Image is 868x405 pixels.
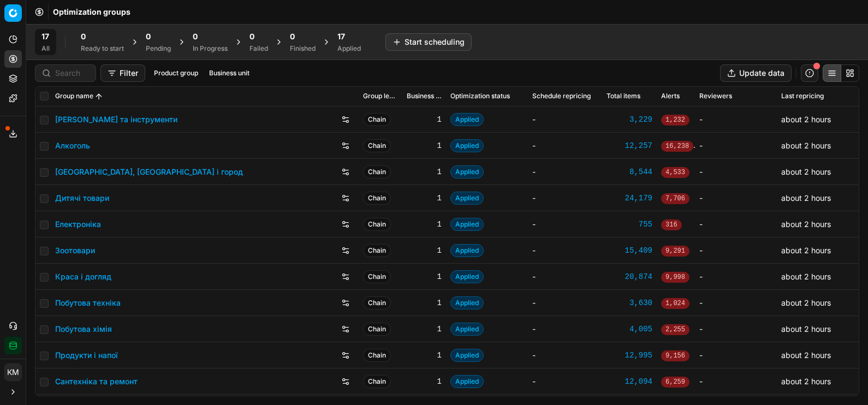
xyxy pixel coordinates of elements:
span: Applied [450,349,484,362]
td: - [528,316,602,342]
div: Applied [337,44,361,53]
a: 12,094 [607,376,652,387]
div: 4,005 [607,324,652,335]
span: Chain [363,139,391,152]
span: about 2 hours [781,324,831,333]
span: about 2 hours [781,298,831,307]
td: - [695,185,777,211]
td: - [695,159,777,185]
span: 4,533 [661,167,689,178]
span: 0 [193,31,198,42]
a: 12,995 [607,350,652,361]
span: 0 [249,31,254,42]
a: Дитячі товари [55,193,109,204]
input: Search [55,68,89,79]
a: Електроніка [55,219,101,230]
td: - [695,368,777,395]
span: about 2 hours [781,219,831,229]
span: Schedule repricing [532,92,591,101]
span: Group name [55,92,93,101]
span: 0 [146,31,151,42]
span: 0 [290,31,295,42]
td: - [695,316,777,342]
span: Chain [363,296,391,309]
span: 9,998 [661,272,689,283]
span: 17 [41,31,49,42]
td: - [528,237,602,264]
span: Optimization groups [53,7,130,17]
div: 1 [407,114,442,125]
div: 3,630 [607,297,652,308]
button: Start scheduling [385,33,472,51]
span: Group level [363,92,398,101]
span: Applied [450,375,484,388]
span: Chain [363,192,391,205]
td: - [695,264,777,290]
td: - [695,211,777,237]
span: 1,024 [661,298,689,309]
a: 20,874 [607,271,652,282]
nav: breadcrumb [53,7,130,17]
a: Побутова техніка [55,297,121,308]
span: Chain [363,113,391,126]
span: about 2 hours [781,377,831,386]
td: - [695,290,777,316]
div: 1 [407,376,442,387]
span: Applied [450,113,484,126]
a: [GEOGRAPHIC_DATA], [GEOGRAPHIC_DATA] і город [55,166,243,177]
a: 3,229 [607,114,652,125]
td: - [528,290,602,316]
a: [PERSON_NAME] та інструменти [55,114,177,125]
span: Alerts [661,92,680,101]
span: 7,706 [661,193,689,204]
td: - [528,185,602,211]
span: Chain [363,323,391,336]
div: 1 [407,324,442,335]
div: In Progress [193,44,228,53]
span: 9,156 [661,350,689,361]
div: 1 [407,271,442,282]
a: 12,257 [607,140,652,151]
a: Побутова хімія [55,324,112,335]
span: Applied [450,323,484,336]
span: about 2 hours [781,141,831,150]
div: Finished [290,44,316,53]
div: 1 [407,350,442,361]
td: - [528,159,602,185]
a: 24,179 [607,193,652,204]
td: - [528,342,602,368]
div: 1 [407,297,442,308]
span: 2,255 [661,324,689,335]
span: Total items [607,92,640,101]
div: 1 [407,245,442,256]
span: about 2 hours [781,272,831,281]
span: Applied [450,270,484,283]
a: Зоотовари [55,245,95,256]
span: 9,291 [661,246,689,257]
span: Chain [363,270,391,283]
span: 16,238 [661,141,693,152]
a: 15,409 [607,245,652,256]
span: Last repricing [781,92,824,101]
div: Failed [249,44,268,53]
span: about 2 hours [781,115,831,124]
span: Applied [450,218,484,231]
div: 1 [407,140,442,151]
button: Sorted by Group name ascending [93,91,104,102]
span: Chain [363,244,391,257]
span: about 2 hours [781,246,831,255]
span: КM [5,364,21,380]
span: Business unit [407,92,442,101]
span: 0 [81,31,86,42]
span: Applied [450,192,484,205]
span: Applied [450,244,484,257]
span: Chain [363,375,391,388]
span: 1,232 [661,115,689,126]
a: Сантехніка та ремонт [55,376,138,387]
button: Filter [100,64,145,82]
